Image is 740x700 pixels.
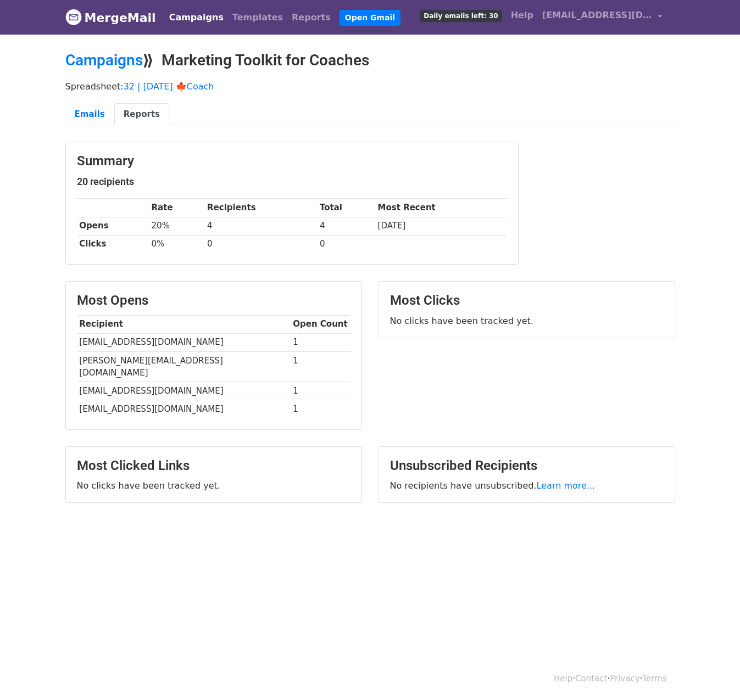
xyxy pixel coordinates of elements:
[77,480,350,491] p: No clicks have been tracked yet.
[77,382,291,400] td: [EMAIL_ADDRESS][DOMAIN_NAME]
[610,674,639,684] a: Privacy
[317,199,375,217] th: Total
[77,333,291,351] td: [EMAIL_ADDRESS][DOMAIN_NAME]
[415,4,506,26] a: Daily emails left: 30
[291,351,350,382] td: 1
[340,10,400,26] a: Open Gmail
[575,674,607,684] a: Contact
[77,176,507,188] h5: 20 recipients
[149,199,205,217] th: Rate
[291,382,350,400] td: 1
[77,293,350,309] h3: Most Opens
[77,458,350,474] h3: Most Clicked Links
[124,81,214,92] a: 32 | [DATE] 🍁Coach
[287,7,335,29] a: Reports
[291,400,350,418] td: 1
[65,6,156,29] a: MergeMail
[204,235,317,253] td: 0
[204,199,317,217] th: Recipients
[538,4,666,30] a: [EMAIL_ADDRESS][DOMAIN_NAME]
[149,235,205,253] td: 0%
[114,103,169,126] a: Reports
[65,9,82,25] img: MergeMail logo
[77,153,507,169] h3: Summary
[390,315,664,327] p: No clicks have been tracked yet.
[149,217,205,235] td: 20%
[65,51,143,69] a: Campaigns
[77,400,291,418] td: [EMAIL_ADDRESS][DOMAIN_NAME]
[165,7,228,29] a: Campaigns
[317,217,375,235] td: 4
[375,217,507,235] td: [DATE]
[204,217,317,235] td: 4
[317,235,375,253] td: 0
[390,480,664,491] p: No recipients have unsubscribed.
[542,9,652,22] span: [EMAIL_ADDRESS][DOMAIN_NAME]
[390,458,664,474] h3: Unsubscribed Recipients
[65,103,114,126] a: Emails
[65,51,675,70] h2: ⟫ Marketing Toolkit for Coaches
[65,81,675,92] p: Spreadsheet:
[537,480,596,491] a: Learn more...
[554,674,572,684] a: Help
[228,7,287,29] a: Templates
[642,674,666,684] a: Terms
[77,351,291,382] td: [PERSON_NAME][EMAIL_ADDRESS][DOMAIN_NAME]
[291,333,350,351] td: 1
[291,315,350,333] th: Open Count
[390,293,664,309] h3: Most Clicks
[685,647,740,700] iframe: Chat Widget
[507,4,538,26] a: Help
[77,235,149,253] th: Clicks
[420,10,502,22] span: Daily emails left: 30
[375,199,507,217] th: Most Recent
[77,217,149,235] th: Opens
[77,315,291,333] th: Recipient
